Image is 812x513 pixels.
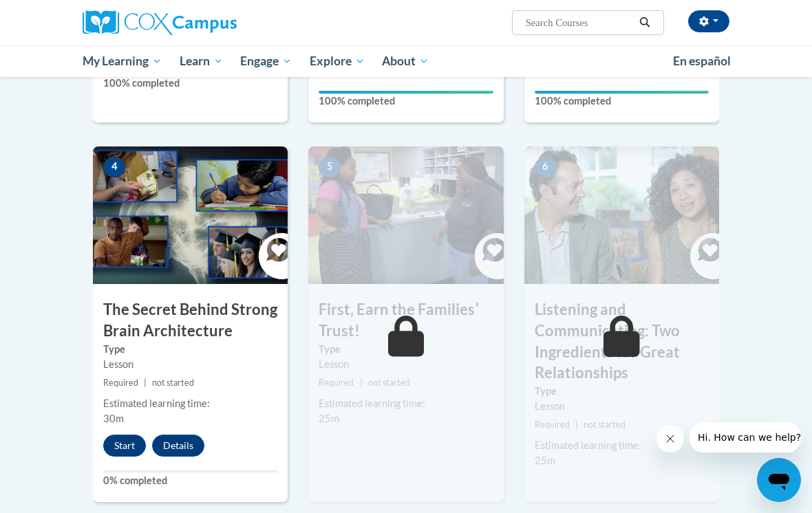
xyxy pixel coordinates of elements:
span: | [575,419,578,430]
span: not started [152,378,194,388]
label: Type [535,384,709,399]
img: Course Image [308,146,503,284]
a: Explore [301,45,374,77]
label: 100% completed [319,94,493,109]
span: Required [319,378,354,388]
span: 6 [535,157,557,177]
label: 100% completed [103,76,277,91]
h3: Listening and Communicating: Two Ingredients for Great Relationships [524,299,719,384]
a: My Learning [74,45,171,77]
button: Search [634,14,655,31]
iframe: Close message [656,425,684,452]
span: En español [673,54,731,68]
img: Course Image [93,146,288,284]
div: Main menu [72,45,740,77]
iframe: Button to launch messaging window [757,458,801,502]
span: not started [584,419,626,430]
span: | [144,378,147,388]
label: 0% completed [103,473,277,488]
div: Estimated learning time: [103,396,277,411]
span: My Learning [83,53,162,69]
button: Start [103,435,146,457]
h3: First, Earn the Familiesʹ Trust! [308,299,503,342]
span: 30m [103,413,124,424]
button: Account Settings [688,10,729,32]
span: Engage [240,53,292,69]
div: Estimated learning time: [319,396,493,411]
span: 4 [103,157,125,177]
a: Learn [171,45,232,77]
a: About [374,45,438,77]
div: Lesson [535,399,709,414]
div: Lesson [103,357,277,372]
a: Engage [231,45,301,77]
label: 100% completed [535,94,709,109]
span: Required [103,378,138,388]
div: Your progress [535,91,709,94]
span: 25m [535,455,555,466]
span: Explore [310,53,365,69]
span: | [360,378,363,388]
img: Cox Campus [83,10,237,35]
label: Type [319,342,493,357]
div: Lesson [319,357,493,372]
div: Your progress [319,91,493,94]
button: Details [152,435,204,457]
span: 25m [319,413,339,424]
span: not started [368,378,410,388]
input: Search Courses [524,14,634,31]
span: Learn [180,53,223,69]
label: Type [103,342,277,357]
img: Course Image [524,146,719,284]
span: About [382,53,429,69]
iframe: Message from company [690,422,801,452]
a: Cox Campus [83,10,284,35]
span: 5 [319,157,341,177]
div: Estimated learning time: [535,438,709,453]
h3: The Secret Behind Strong Brain Architecture [93,299,288,342]
a: En español [664,47,740,76]
span: Required [535,419,570,430]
